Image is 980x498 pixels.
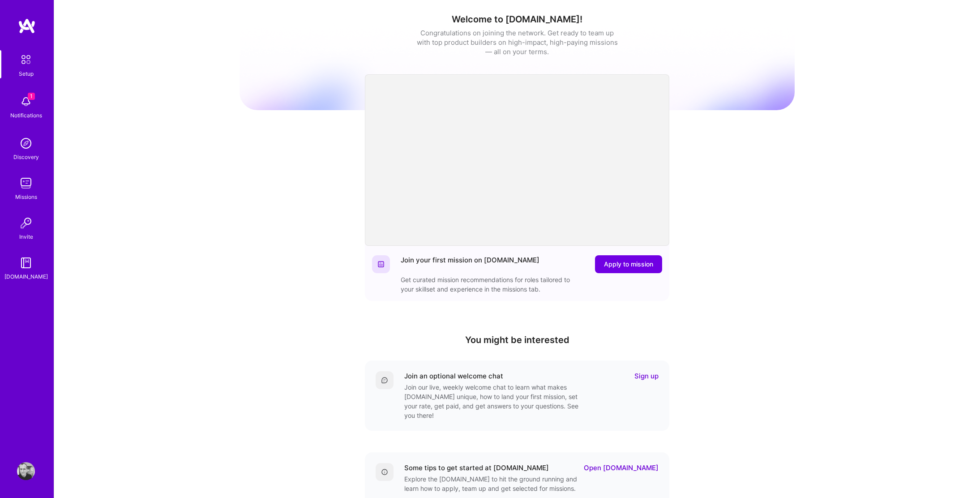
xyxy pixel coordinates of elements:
img: User Avatar [17,462,35,480]
span: 1 [28,93,35,100]
h1: Welcome to [DOMAIN_NAME]! [240,14,795,25]
img: Comment [381,377,388,384]
div: Get curated mission recommendations for roles tailored to your skillset and experience in the mis... [401,275,580,294]
a: Sign up [634,371,659,381]
div: Notifications [10,111,42,120]
img: teamwork [17,174,35,192]
div: Discovery [13,152,39,162]
div: Join an optional welcome chat [404,371,503,381]
a: Open [DOMAIN_NAME] [584,463,659,472]
div: Missions [15,192,37,202]
img: guide book [17,254,35,272]
div: Join your first mission on [DOMAIN_NAME] [401,255,539,273]
a: User Avatar [15,462,37,480]
img: discovery [17,134,35,152]
h4: You might be interested [365,335,669,345]
div: Congratulations on joining the network. Get ready to team up with top product builders on high-im... [416,28,618,56]
div: Setup [19,69,34,78]
div: [DOMAIN_NAME] [4,272,48,281]
img: setup [17,50,35,69]
button: Apply to mission [595,255,662,273]
div: Explore the [DOMAIN_NAME] to hit the ground running and learn how to apply, team up and get selec... [404,474,583,493]
div: Some tips to get started at [DOMAIN_NAME] [404,463,549,472]
img: Invite [17,214,35,232]
img: Website [377,261,385,268]
img: bell [17,93,35,111]
div: Invite [19,232,33,241]
iframe: video [365,74,669,246]
span: Apply to mission [604,260,653,269]
div: Join our live, weekly welcome chat to learn what makes [DOMAIN_NAME] unique, how to land your fir... [404,382,583,420]
img: Details [381,468,388,476]
img: logo [18,18,36,34]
